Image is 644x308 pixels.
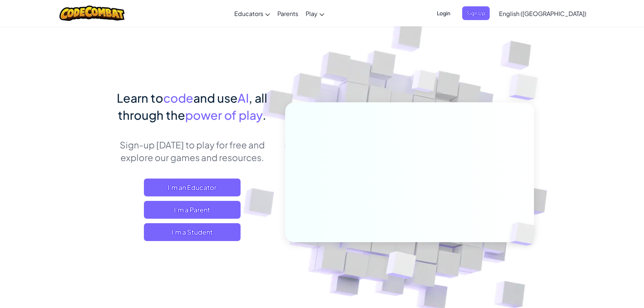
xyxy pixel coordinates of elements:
[231,3,274,23] a: Educators
[302,3,328,23] a: Play
[494,56,558,119] img: Overlap cubes
[306,10,318,17] span: Play
[117,90,163,105] span: Learn to
[274,3,302,23] a: Parents
[432,6,455,20] button: Login
[368,235,434,297] img: Overlap cubes
[144,201,241,219] a: I'm a Parent
[59,6,125,21] img: CodeCombat logo
[498,207,553,261] img: Overlap cubes
[263,108,266,122] span: .
[110,138,274,164] p: Sign-up [DATE] to play for free and explore our games and resources.
[144,223,241,241] button: I'm a Student
[238,90,249,105] span: AI
[144,179,241,196] a: I'm an Educator
[163,90,193,105] span: code
[499,10,586,17] span: English ([GEOGRAPHIC_DATA])
[495,3,590,23] a: English ([GEOGRAPHIC_DATA])
[398,55,451,111] img: Overlap cubes
[234,10,263,17] span: Educators
[185,108,263,122] span: power of play
[462,6,490,20] button: Sign Up
[193,90,238,105] span: and use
